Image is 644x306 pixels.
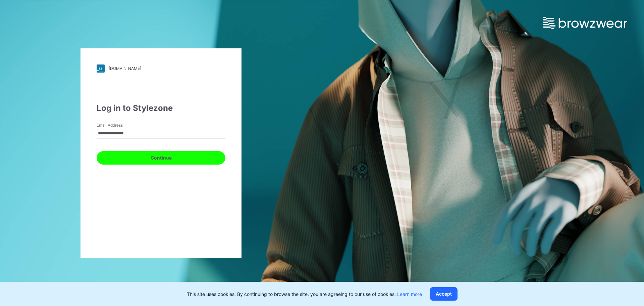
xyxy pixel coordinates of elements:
[97,102,225,114] div: Log in to Stylezone
[397,291,422,297] a: Learn more
[187,291,422,298] p: This site uses cookies. By continuing to browse the site, you are agreeing to our use of cookies.
[97,151,225,165] button: Continue
[97,64,105,73] img: stylezone-logo.562084cfcfab977791bfbf7441f1a819.svg
[97,64,225,73] a: [DOMAIN_NAME]
[430,287,458,301] button: Accept
[543,17,627,29] img: browzwear-logo.e42bd6dac1945053ebaf764b6aa21510.svg
[109,66,141,71] div: [DOMAIN_NAME]
[97,122,144,128] label: Email Address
